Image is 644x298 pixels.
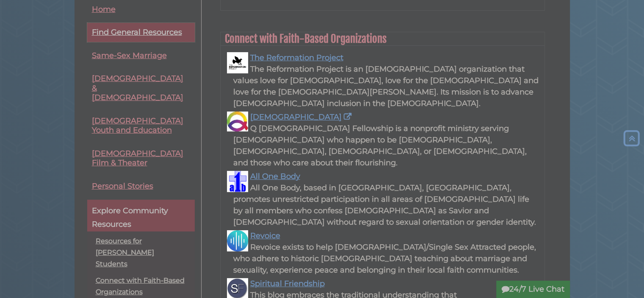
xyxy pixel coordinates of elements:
[87,200,195,232] a: Explore Community Resources
[92,5,116,14] span: Home
[92,74,183,103] span: [DEMOGRAPHIC_DATA] & [DEMOGRAPHIC_DATA]
[496,281,570,298] button: 24/7 Live Chat
[92,149,183,168] span: [DEMOGRAPHIC_DATA] Film & Theater
[87,70,195,108] a: [DEMOGRAPHIC_DATA] & [DEMOGRAPHIC_DATA]
[250,112,354,122] a: [DEMOGRAPHIC_DATA]
[233,64,540,109] div: The Reformation Project is an [DEMOGRAPHIC_DATA] organization that values love for [DEMOGRAPHIC_D...
[92,181,153,191] span: Personal Stories
[87,144,195,173] a: [DEMOGRAPHIC_DATA] Film & Theater
[221,32,544,46] h2: Connect with Faith-Based Organizations
[250,279,325,288] a: Spiritual Friendship
[92,116,183,135] span: [DEMOGRAPHIC_DATA] Youth and Education
[96,277,185,296] a: Connect with Faith-Based Organizations
[622,134,642,143] a: Back to Top
[92,51,167,60] span: Same-Sex Marriage
[233,242,540,276] div: Revoice exists to help [DEMOGRAPHIC_DATA]/Single Sex Attracted people, who adhere to historic [DE...
[87,111,195,140] a: [DEMOGRAPHIC_DATA] Youth and Education
[87,177,195,196] a: Personal Stories
[96,237,154,268] a: Resources for [PERSON_NAME] Students
[233,182,540,228] div: All One Body, based in [GEOGRAPHIC_DATA], [GEOGRAPHIC_DATA], promotes unrestricted participation ...
[92,206,168,229] span: Explore Community Resources
[250,231,280,240] a: Revoice
[227,171,248,192] img: Logo - blue
[250,53,343,62] a: The Reformation Project
[87,46,195,65] a: Same-Sex Marriage
[92,28,182,37] span: Find General Resources
[87,23,195,42] a: Find General Resources
[233,123,540,169] div: Q [DEMOGRAPHIC_DATA] Fellowship is a nonprofit ministry serving [DEMOGRAPHIC_DATA] who happen to ...
[250,172,300,181] a: Logo - blue All One Body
